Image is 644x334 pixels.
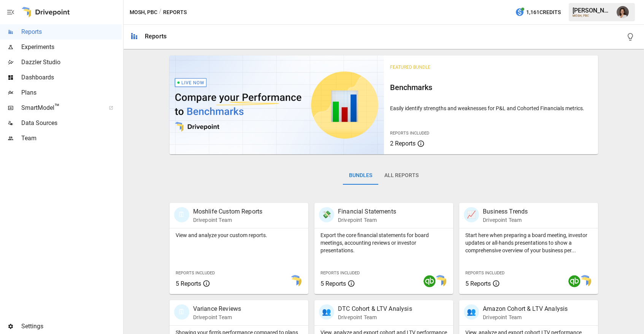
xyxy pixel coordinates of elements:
span: 5 Reports [176,280,201,287]
span: 2 Reports [390,140,416,147]
span: Data Sources [21,119,122,128]
span: Dazzler Studio [21,58,122,67]
img: Franziska Ibscher [617,6,629,18]
span: Team [21,134,122,143]
p: Drivepoint Team [193,216,262,224]
img: smart model [289,275,301,287]
img: smart model [579,275,591,287]
span: 5 Reports [465,280,491,287]
p: Drivepoint Team [193,313,241,321]
span: Reports Included [176,271,215,275]
div: 👥 [319,304,334,320]
div: 🗓 [174,207,189,222]
div: 📈 [464,207,479,222]
span: Dashboards [21,73,122,82]
span: ™ [54,102,60,112]
p: Drivepoint Team [338,313,412,321]
div: MOSH, PBC [573,14,612,17]
p: Drivepoint Team [338,216,396,224]
span: Reports Included [320,271,360,275]
button: All Reports [378,166,425,185]
p: Amazon Cohort & LTV Analysis [483,304,568,313]
span: Featured Bundle [390,65,430,70]
div: 💸 [319,207,334,222]
span: 5 Reports [320,280,346,287]
img: video thumbnail [170,55,384,154]
button: Franziska Ibscher [612,2,633,23]
p: Variance Reviews [193,304,241,313]
p: Business Trends [483,207,528,216]
div: / [159,8,162,17]
div: 👥 [464,304,479,320]
div: 🗓 [174,304,189,320]
p: Start here when preparing a board meeting, investor updates or all-hands presentations to show a ... [465,231,592,254]
div: [PERSON_NAME] [573,7,612,14]
span: Plans [21,88,122,97]
span: Experiments [21,43,122,52]
button: MOSH, PBC [130,8,157,17]
h6: Benchmarks [390,81,592,93]
p: Easily identify strengths and weaknesses for P&L and Cohorted Financials metrics. [390,104,592,112]
div: Reports [145,33,167,40]
p: Export the core financial statements for board meetings, accounting reviews or investor presentat... [320,231,447,254]
button: 1,161Credits [512,5,564,19]
p: Drivepoint Team [483,216,528,224]
img: smart model [434,275,446,287]
img: quickbooks [424,275,436,287]
p: Financial Statements [338,207,396,216]
span: Reports Included [390,131,429,136]
p: DTC Cohort & LTV Analysis [338,304,412,313]
p: View and analyze your custom reports. [176,231,302,239]
button: Bundles [343,166,378,185]
img: quickbooks [568,275,581,287]
p: Drivepoint Team [483,313,568,321]
span: 1,161 Credits [526,8,561,17]
span: SmartModel [21,103,100,112]
span: Reports Included [465,271,504,275]
p: Moshlife Custom Reports [193,207,262,216]
span: Reports [21,27,122,36]
span: Settings [21,322,122,331]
